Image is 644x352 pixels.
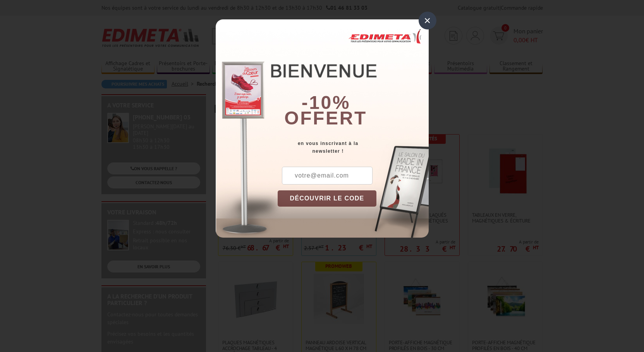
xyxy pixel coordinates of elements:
[284,108,367,128] font: offert
[419,12,436,29] div: ×
[302,92,350,113] b: -10%
[278,140,429,155] div: en vous inscrivant à la newsletter !
[278,190,377,207] button: DÉCOUVRIR LE CODE
[282,167,373,185] input: votre@email.com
